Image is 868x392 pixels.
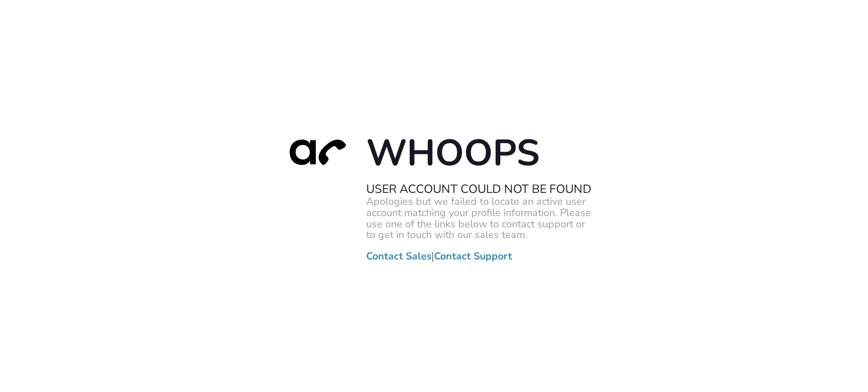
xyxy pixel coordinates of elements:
[434,251,512,262] a: Contact Support
[366,130,592,175] h1: Whoops
[366,251,432,262] a: Contact Sales
[366,196,592,241] p: Apologies but we failed to locate an active user account matching your profile information. Pleas...
[276,130,592,262] div: |
[366,182,592,196] h2: User Account Could Not Be Found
